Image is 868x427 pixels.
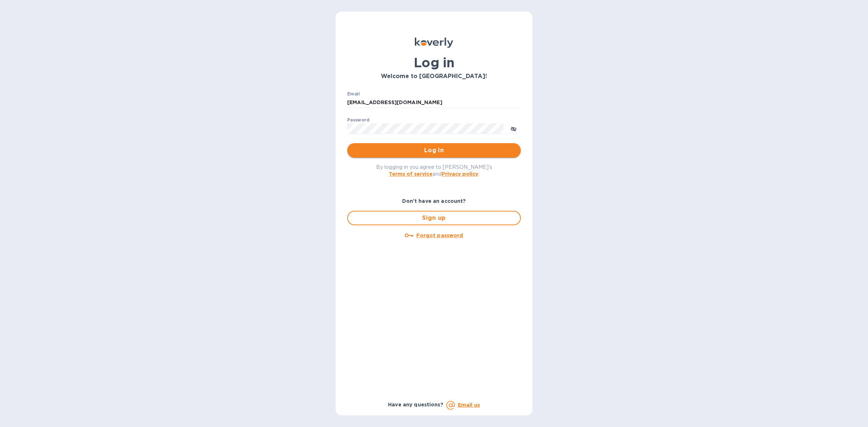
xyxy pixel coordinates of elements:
[458,402,480,408] a: Email us
[347,73,521,80] h3: Welcome to [GEOGRAPHIC_DATA]!
[347,97,521,108] input: Enter email address
[442,171,478,177] a: Privacy policy
[376,164,492,177] span: By logging in you agree to [PERSON_NAME]'s and .
[347,143,521,158] button: Log in
[347,92,360,96] label: Email
[353,146,515,155] span: Log in
[354,214,514,222] span: Sign up
[506,121,521,136] button: toggle password visibility
[347,55,521,70] h1: Log in
[347,118,369,122] label: Password
[402,198,466,204] b: Don't have an account?
[388,402,443,407] b: Have any questions?
[415,38,453,48] img: Koverly
[389,171,433,177] a: Terms of service
[416,232,463,238] u: Forgot password
[347,211,521,225] button: Sign up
